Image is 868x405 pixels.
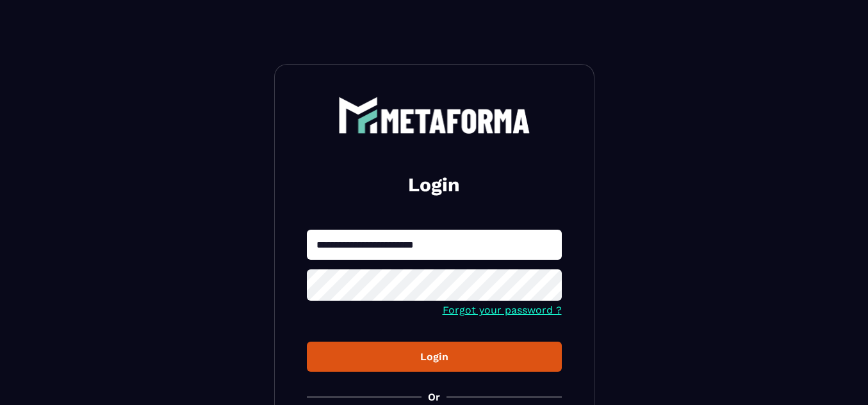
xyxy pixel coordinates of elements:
[428,391,440,403] p: Or
[322,172,546,198] h2: Login
[307,342,562,372] button: Login
[338,97,530,134] img: logo
[307,97,562,134] a: logo
[317,351,552,363] div: Login
[443,304,562,316] a: Forgot your password ?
